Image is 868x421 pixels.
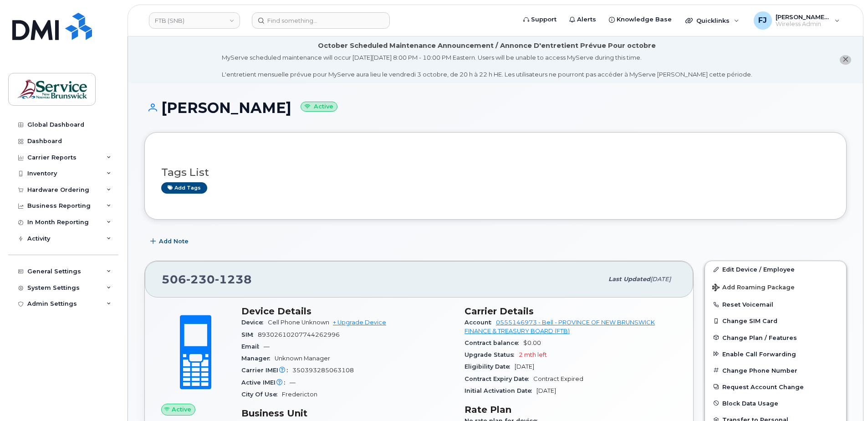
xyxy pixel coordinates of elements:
[705,277,846,296] button: Add Roaming Package
[144,100,847,116] h1: [PERSON_NAME]
[705,346,846,362] button: Enable Call Forwarding
[705,379,846,395] button: Request Account Change
[712,284,795,293] span: Add Roaming Package
[650,276,671,282] span: [DATE]
[465,363,515,370] span: Eligibility Date
[705,261,846,277] a: Edit Device / Employee
[275,355,330,362] span: Unknown Manager
[465,404,677,415] h3: Rate Plan
[465,351,519,358] span: Upgrade Status
[161,167,830,178] h3: Tags List
[159,237,189,246] span: Add Note
[515,363,534,370] span: [DATE]
[241,408,454,419] h3: Business Unit
[705,395,846,411] button: Block Data Usage
[241,355,275,362] span: Manager
[519,351,547,358] span: 2 mth left
[318,41,656,51] div: October Scheduled Maintenance Announcement / Annonce D'entretient Prévue Pour octobre
[301,102,337,112] small: Active
[241,367,292,374] span: Carrier IMEI
[162,272,252,286] span: 506
[241,306,454,317] h3: Device Details
[186,272,215,286] span: 230
[465,306,677,317] h3: Carrier Details
[215,272,252,286] span: 1238
[705,329,846,346] button: Change Plan / Features
[465,339,523,346] span: Contract balance
[292,367,354,374] span: 350393285063108
[282,391,317,398] span: Fredericton
[241,319,268,326] span: Device
[222,53,752,79] div: MyServe scheduled maintenance will occur [DATE][DATE] 8:00 PM - 10:00 PM Eastern. Users will be u...
[465,319,496,326] span: Account
[333,319,386,326] a: + Upgrade Device
[241,391,282,398] span: City Of Use
[722,350,796,357] span: Enable Call Forwarding
[258,331,340,338] span: 89302610207744262996
[268,319,329,326] span: Cell Phone Unknown
[840,55,851,65] button: close notification
[290,379,296,386] span: —
[465,387,536,394] span: Initial Activation Date
[465,319,655,334] a: 0555146973 - Bell - PROVINCE OF NEW BRUNSWICK FINANCE & TREASURY BOARD (FTB)
[523,339,541,346] span: $0.00
[722,334,797,341] span: Change Plan / Features
[241,331,258,338] span: SIM
[241,343,264,350] span: Email
[172,405,191,414] span: Active
[705,296,846,313] button: Reset Voicemail
[608,276,650,282] span: Last updated
[264,343,270,350] span: —
[144,233,196,250] button: Add Note
[705,362,846,379] button: Change Phone Number
[161,182,207,194] a: Add tags
[533,375,583,382] span: Contract Expired
[536,387,556,394] span: [DATE]
[705,313,846,329] button: Change SIM Card
[241,379,290,386] span: Active IMEI
[465,375,533,382] span: Contract Expiry Date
